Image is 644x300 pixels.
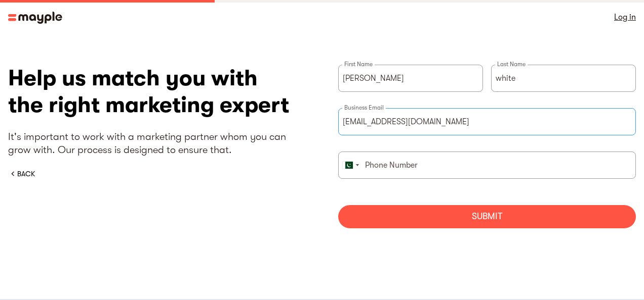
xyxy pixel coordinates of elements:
[8,65,306,118] h1: Help us match you with the right marketing expert
[8,130,306,157] p: It's important to work with a marketing partner whom you can grow with. Our process is designed t...
[339,152,362,178] div: Pakistan (‫پاکستان‬‎): +92
[17,169,35,179] div: BACK
[614,10,636,24] a: Log in
[342,60,375,68] label: First Name
[342,104,386,112] label: Business Email
[495,60,528,68] label: Last Name
[338,152,636,179] input: Phone Number
[338,65,636,228] form: briefForm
